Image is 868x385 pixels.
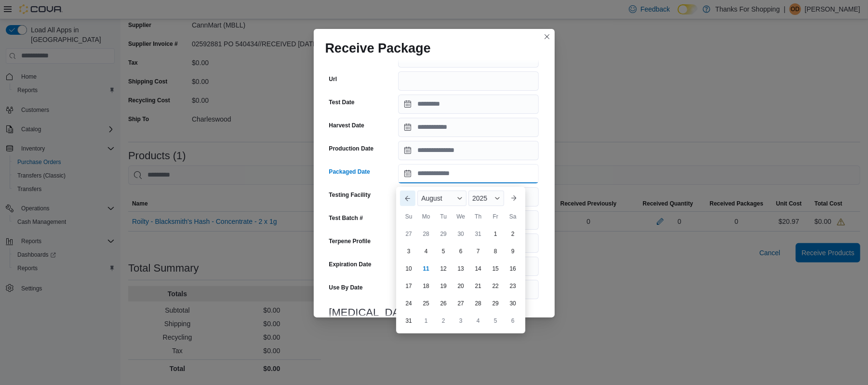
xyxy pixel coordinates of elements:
[470,278,486,294] div: day-21
[470,313,486,329] div: day-4
[488,296,503,311] div: day-29
[418,226,434,242] div: day-28
[329,307,539,318] h3: [MEDICAL_DATA]
[488,226,503,242] div: day-1
[436,209,451,224] div: Tu
[470,296,486,311] div: day-28
[401,244,416,259] div: day-3
[453,313,468,329] div: day-3
[401,226,416,242] div: day-27
[470,261,486,276] div: day-14
[505,209,521,224] div: Sa
[453,278,468,294] div: day-20
[436,244,451,259] div: day-5
[401,261,416,276] div: day-10
[470,226,486,242] div: day-31
[453,209,468,224] div: We
[505,296,521,311] div: day-30
[505,313,521,329] div: day-6
[453,261,468,276] div: day-13
[329,237,371,245] label: Terpene Profile
[505,244,521,259] div: day-9
[398,164,539,183] input: Press the down key to enter a popover containing a calendar. Press the escape key to close the po...
[329,214,363,222] label: Test Batch #
[453,244,468,259] div: day-6
[325,41,431,56] h1: Receive Package
[418,209,434,224] div: Mo
[453,226,468,242] div: day-30
[468,191,504,206] div: Button. Open the year selector. 2025 is currently selected.
[541,31,553,42] button: Closes this modal window
[418,261,434,276] div: day-11
[505,261,521,276] div: day-16
[436,313,451,329] div: day-2
[400,225,521,330] div: August, 2025
[329,145,374,152] label: Production Date
[329,122,364,129] label: Harvest Date
[398,118,539,137] input: Press the down key to open a popover containing a calendar.
[488,209,503,224] div: Fr
[329,261,372,268] label: Expiration Date
[453,296,468,311] div: day-27
[398,95,539,114] input: Press the down key to open a popover containing a calendar.
[436,261,451,276] div: day-12
[506,191,521,206] button: Next month
[505,226,521,242] div: day-2
[329,75,337,83] label: Url
[488,278,503,294] div: day-22
[329,284,363,291] label: Use By Date
[418,296,434,311] div: day-25
[436,278,451,294] div: day-19
[418,313,434,329] div: day-1
[470,209,486,224] div: Th
[436,226,451,242] div: day-29
[401,278,416,294] div: day-17
[418,244,434,259] div: day-4
[329,98,355,106] label: Test Date
[329,191,371,199] label: Testing Facility
[470,244,486,259] div: day-7
[436,296,451,311] div: day-26
[418,278,434,294] div: day-18
[505,278,521,294] div: day-23
[401,296,416,311] div: day-24
[421,194,442,202] span: August
[417,191,467,206] div: Button. Open the month selector. August is currently selected.
[488,261,503,276] div: day-15
[401,313,416,329] div: day-31
[488,244,503,259] div: day-8
[400,191,415,206] button: Previous Month
[472,194,487,202] span: 2025
[329,168,370,176] label: Packaged Date
[488,313,503,329] div: day-5
[398,141,539,160] input: Press the down key to open a popover containing a calendar.
[401,209,416,224] div: Su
